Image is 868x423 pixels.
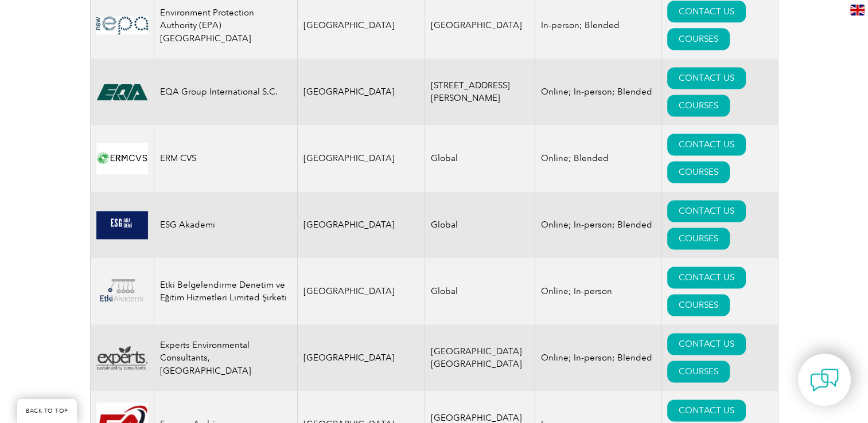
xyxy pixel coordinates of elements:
td: [STREET_ADDRESS][PERSON_NAME] [425,58,535,125]
td: Experts Environmental Consultants, [GEOGRAPHIC_DATA] [154,324,297,391]
a: COURSES [667,95,730,116]
td: Global [425,125,535,191]
td: ESG Akademi [154,191,297,258]
a: CONTACT US [667,267,746,288]
a: COURSES [667,28,730,50]
td: Online; In-person; Blended [535,191,661,258]
img: contact-chat.png [810,366,839,394]
a: CONTACT US [667,1,746,22]
a: CONTACT US [667,399,746,421]
td: Etki Belgelendirme Denetim ve Eğitim Hizmetleri Limited Şirketi [154,258,297,324]
a: CONTACT US [667,333,746,355]
td: Online; In-person [535,258,661,324]
td: [GEOGRAPHIC_DATA] [297,125,425,191]
a: COURSES [667,294,730,316]
a: CONTACT US [667,67,746,89]
td: Online; Blended [535,125,661,191]
td: [GEOGRAPHIC_DATA] [297,258,425,324]
a: COURSES [667,361,730,382]
img: 607f6408-376f-eb11-a812-002248153038-logo.png [96,143,148,174]
td: Online; In-person; Blended [535,324,661,391]
a: COURSES [667,161,730,183]
a: CONTACT US [667,134,746,155]
td: [GEOGRAPHIC_DATA] [297,324,425,391]
td: Global [425,191,535,258]
td: [GEOGRAPHIC_DATA] [297,191,425,258]
td: [GEOGRAPHIC_DATA] [297,58,425,125]
td: Global [425,258,535,324]
img: 76c62400-dc49-ea11-a812-000d3a7940d5-logo.png [96,346,148,370]
a: COURSES [667,228,730,249]
td: [GEOGRAPHIC_DATA] [GEOGRAPHIC_DATA] [425,324,535,391]
td: Online; In-person; Blended [535,58,661,125]
td: ERM CVS [154,125,297,191]
img: b30af040-fd5b-f011-bec2-000d3acaf2fb-logo.png [96,211,148,239]
img: en [850,5,865,15]
a: CONTACT US [667,200,746,222]
img: 0b2a24ac-d9bc-ea11-a814-000d3a79823d-logo.jpg [96,16,148,34]
img: cf3e4118-476f-eb11-a812-00224815377e-logo.png [96,78,148,106]
img: 9e2fa28f-829b-ea11-a812-000d3a79722d-logo.png [96,265,148,317]
a: BACK TO TOP [17,399,77,423]
td: EQA Group International S.C. [154,58,297,125]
